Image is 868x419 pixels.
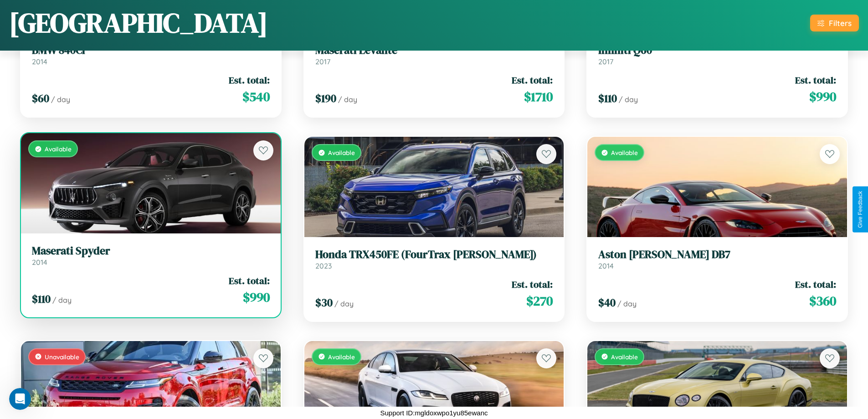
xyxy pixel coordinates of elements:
h3: Maserati Levante [315,44,553,57]
span: 2014 [32,57,47,66]
a: Maserati Levante2017 [315,44,553,66]
span: $ 190 [315,91,336,106]
div: Give Feedback [857,191,863,228]
span: Available [328,149,355,156]
span: / day [51,95,70,104]
span: $ 990 [809,88,836,106]
h3: Infiniti Q60 [598,44,836,57]
h3: Honda TRX450FE (FourTrax [PERSON_NAME]) [315,248,553,261]
span: $ 60 [32,91,49,106]
span: $ 270 [526,292,553,310]
span: Est. total: [795,278,836,291]
span: Est. total: [795,73,836,87]
span: Available [611,353,638,361]
iframe: Intercom live chat [9,388,31,410]
span: / day [334,299,354,308]
span: $ 110 [598,91,617,106]
span: Available [611,149,638,156]
span: Available [45,145,72,153]
span: 2017 [315,57,330,66]
span: Est. total: [229,73,270,87]
h3: BMW 840Ci [32,44,270,57]
span: $ 30 [315,295,333,310]
span: $ 990 [243,288,270,306]
a: BMW 840Ci2014 [32,44,270,66]
span: 2014 [32,258,47,267]
div: Filters [829,18,852,28]
span: 2023 [315,261,332,270]
span: $ 1710 [524,88,553,106]
span: 2014 [598,261,614,270]
h1: [GEOGRAPHIC_DATA] [9,4,268,41]
span: Unavailable [45,353,79,361]
span: / day [52,295,72,305]
a: Aston [PERSON_NAME] DB72014 [598,248,836,270]
span: $ 360 [809,292,836,310]
a: Honda TRX450FE (FourTrax [PERSON_NAME])2023 [315,248,553,270]
span: 2017 [598,57,613,66]
button: Filters [810,15,859,31]
span: Available [328,353,355,361]
span: $ 40 [598,295,616,310]
a: Maserati Spyder2014 [32,244,270,267]
p: Support ID: mgldoxwpo1yu85ewanc [380,407,488,419]
a: Infiniti Q602017 [598,44,836,66]
span: Est. total: [512,73,553,87]
span: Est. total: [512,278,553,291]
h3: Aston [PERSON_NAME] DB7 [598,248,836,261]
span: / day [617,299,637,308]
span: Est. total: [229,274,270,287]
span: / day [619,95,638,104]
span: / day [338,95,357,104]
span: $ 110 [32,291,51,306]
span: $ 540 [242,88,270,106]
h3: Maserati Spyder [32,244,270,258]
